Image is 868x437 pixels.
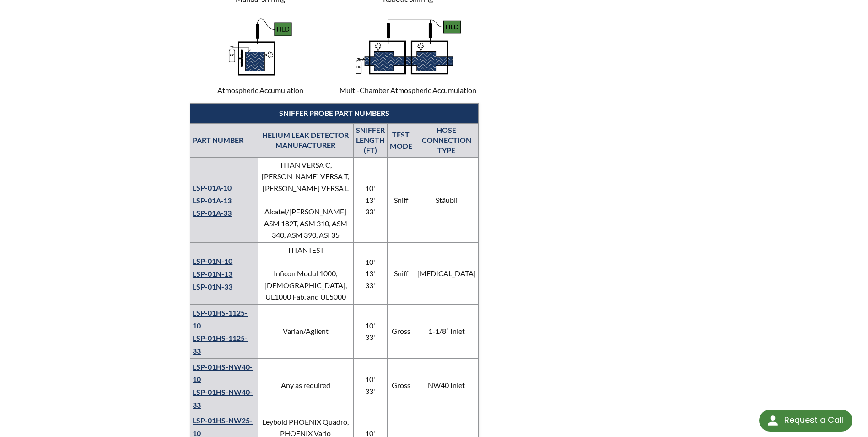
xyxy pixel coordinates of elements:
[387,358,415,412] td: Gross
[415,358,478,412] td: NW40 Inlet
[387,304,415,358] td: Gross
[415,123,478,157] th: HOSE CONNECTION TYPE
[193,362,253,384] a: LSP-01HS-NW40-10
[226,12,295,81] img: Methods_Graphics_Atmospheric_Accumulation.jpg
[415,304,478,358] td: 1-1/8” Inlet
[387,242,415,304] td: Sniff
[766,413,780,428] img: round button
[353,123,387,157] th: SNIFFER LENGTH (FT)
[258,123,353,157] th: HELIUM LEAK DETECTOR MANUFACTURER
[193,282,232,291] a: LSP-01N-33
[190,12,331,96] p: Atmospheric Accumulation
[353,12,464,81] img: Methods_Graphics_Multi-Chamber_Accumulation.jpg
[338,12,479,96] p: Multi-Chamber Atmospheric Accumulation
[258,304,353,358] td: Varian/Agilent
[190,104,478,123] th: SNIFFER PROBE PART NUMBERS
[353,242,387,304] td: 10' 13' 33'
[387,123,415,157] td: TEST MODE
[258,358,353,412] td: Any as required
[415,157,478,242] td: Stäubli
[353,304,387,358] td: 10' 33'
[193,333,248,355] a: LSP-01HS-1125-33
[784,410,843,431] div: Request a Call
[258,242,353,304] td: TITANTEST Inficon Modul 1000, [DEMOGRAPHIC_DATA], UL1000 Fab, and UL5000
[193,308,248,330] a: LSP-01HS-1125-10
[353,157,387,242] td: 10' 13' 33'
[759,410,852,432] div: Request a Call
[193,388,253,409] a: LSP-01HS-NW40-33
[193,208,232,217] a: LSP-01A-33
[193,269,232,278] a: LSP-01N-13
[193,183,232,192] a: LSP-01A-10
[353,358,387,412] td: 10' 33'
[190,123,258,157] th: PART NUMBER
[387,157,415,242] td: Sniff
[193,257,232,265] a: LSP-01N-10
[193,196,232,205] a: LSP-01A-13
[415,242,478,304] td: [MEDICAL_DATA]
[258,157,353,242] td: TITAN VERSA C, [PERSON_NAME] VERSA T, [PERSON_NAME] VERSA L Alcatel/[PERSON_NAME] ASM 182T, ASM 3...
